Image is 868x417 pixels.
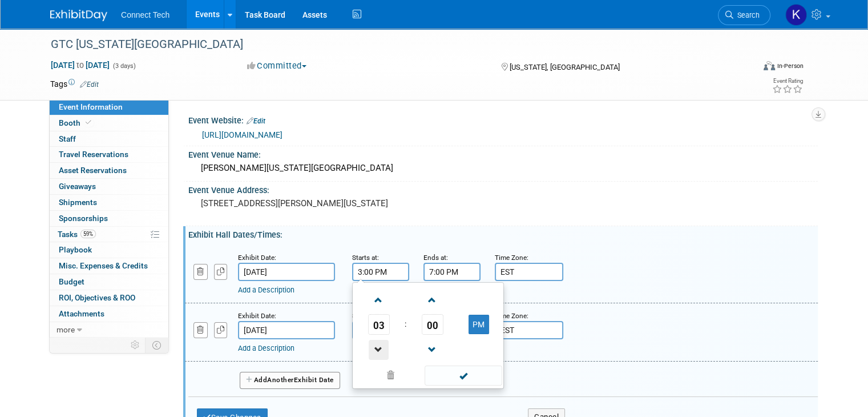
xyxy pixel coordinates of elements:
span: Another [267,376,294,384]
span: Misc. Expenses & Credits [59,261,148,270]
div: Event Website: [188,112,818,127]
small: Time Zone: [495,254,528,262]
a: Staff [50,131,168,147]
a: Shipments [50,195,168,210]
a: Edit [80,81,99,89]
span: Shipments [59,198,97,207]
div: Event Format [692,59,804,77]
input: Date [238,263,335,281]
span: more [56,325,75,334]
a: Edit [247,117,265,125]
input: Time Zone [495,321,563,339]
span: Staff [59,134,76,143]
button: PM [469,315,489,334]
span: Search [733,11,760,19]
a: Misc. Expenses & Credits [50,258,168,274]
span: Tasks [58,230,96,239]
div: Exhibit Hall Dates/Times: [188,226,818,240]
a: Tasks59% [50,227,168,242]
a: [URL][DOMAIN_NAME] [202,130,282,139]
a: Budget [50,274,168,290]
span: Event Information [59,102,123,111]
a: Attachments [50,306,168,322]
i: Booth reservation complete [86,119,91,126]
input: End Time [423,263,481,281]
span: 59% [80,230,96,238]
span: Connect Tech [121,10,169,19]
button: AddAnotherExhibit Date [240,372,340,389]
td: Tags [50,78,99,90]
a: Giveaways [50,179,168,194]
img: Kara Price [785,4,807,26]
a: Travel Reservations [50,147,168,162]
a: Sponsorships [50,211,168,226]
a: Event Information [50,99,168,115]
a: Done [424,368,503,384]
a: Clear selection [355,368,426,384]
a: Decrement Minute [422,335,443,364]
small: Ends at: [423,254,448,262]
img: ExhibitDay [50,10,107,21]
span: Asset Reservations [59,166,127,175]
a: Add a Description [238,286,294,294]
span: Pick Hour [368,314,390,335]
a: Booth [50,115,168,131]
div: Event Venue Address: [188,182,818,196]
span: Sponsorships [59,214,108,223]
a: more [50,322,168,338]
td: Toggle Event Tabs [146,338,169,352]
span: [US_STATE], [GEOGRAPHIC_DATA] [510,63,620,71]
a: Asset Reservations [50,163,168,178]
span: [DATE] [DATE] [50,60,110,70]
input: Date [238,321,335,339]
small: Exhibit Date: [238,254,276,262]
pre: [STREET_ADDRESS][PERSON_NAME][US_STATE] [201,198,438,209]
span: Playbook [59,245,92,254]
div: [PERSON_NAME][US_STATE][GEOGRAPHIC_DATA] [197,159,809,177]
input: Start Time [352,263,409,281]
span: Travel Reservations [59,150,128,159]
span: Pick Minute [422,314,443,335]
small: Exhibit Date: [238,312,276,320]
a: Add a Description [238,344,294,352]
small: Starts at: [352,254,379,262]
div: In-Person [777,62,804,70]
span: Giveaways [59,182,96,191]
a: ROI, Objectives & ROO [50,290,168,306]
a: Decrement Hour [368,335,390,364]
span: Budget [59,277,84,286]
span: (3 days) [112,62,136,70]
button: Committed [243,60,311,72]
small: Time Zone: [495,312,528,320]
span: to [75,61,86,70]
div: Event Venue Name: [188,146,818,161]
input: Time Zone [495,263,563,281]
a: Search [718,5,770,25]
a: Increment Minute [422,285,443,314]
a: Playbook [50,242,168,258]
td: : [402,314,409,335]
div: Event Rating [772,78,803,84]
span: ROI, Objectives & ROO [59,293,135,302]
img: Format-Inperson.png [764,61,775,70]
span: Attachments [59,309,104,318]
span: Booth [59,118,94,127]
div: GTC [US_STATE][GEOGRAPHIC_DATA] [47,34,740,55]
a: Increment Hour [368,285,390,314]
td: Personalize Event Tab Strip [126,338,146,352]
